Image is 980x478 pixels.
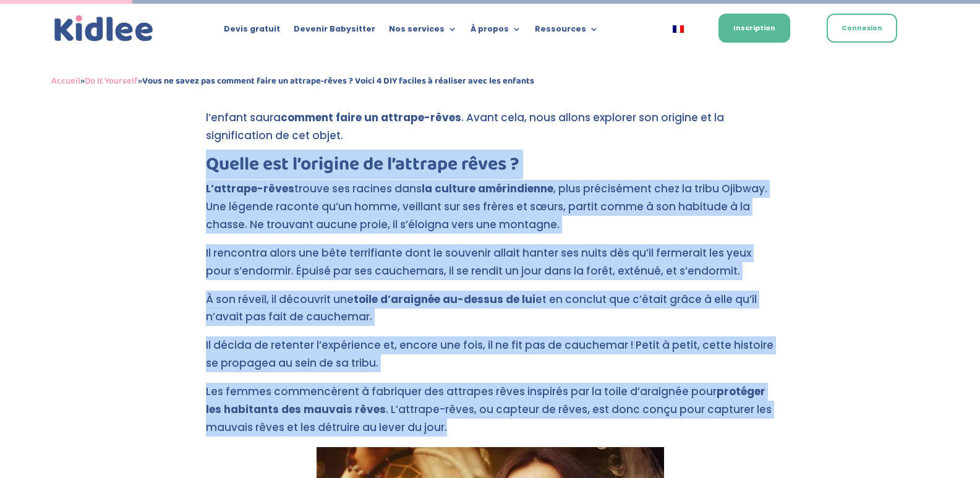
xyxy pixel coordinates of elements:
strong: toile d’araignée au-dessus de lui [354,292,535,307]
a: Devenir Babysitter [294,25,375,38]
span: » » [51,74,534,88]
strong: comment faire un attrape-rêves [281,110,461,125]
a: Accueil [51,74,80,88]
h2: Quelle est l’origine de l’attrape rêves ? [206,155,775,180]
a: À propos [471,25,521,38]
p: Dans cet article, vous propose des idées de DIY et des astuces pratiques ! Avec votre soutien, l’... [206,91,775,155]
a: Devis gratuit [224,25,280,38]
a: Ressources [535,25,599,38]
p: À son réveil, il découvrit une et en conclut que c’était grâce à elle qu’il n’avait pas fait de c... [206,291,775,337]
a: Connexion [827,14,897,43]
a: Do It Yourself [85,74,138,88]
a: Nos services [389,25,457,38]
img: Français [673,25,684,33]
strong: L’attrape-rêves [206,181,294,196]
p: Il rencontra alors une bête terrifiante dont le souvenir allait hanter ses nuits dès qu’il fermer... [206,244,775,291]
a: Inscription [718,14,790,43]
strong: Vous ne savez pas comment faire un attrape-rêves ? Voici 4 DIY faciles à réaliser avec les enfants [142,74,534,88]
strong: la culture amérindienne [422,181,553,196]
p: Il décida de retenter l’expérience et, encore une fois, il ne fit pas de cauchemar ! Petit à peti... [206,336,775,383]
img: logo_kidlee_bleu [51,12,156,45]
p: trouve ses racines dans , plus précisément chez la tribu Ojibway. Une légende raconte qu’un homme... [206,180,775,244]
a: Kidlee Logo [51,12,156,45]
p: Les femmes commencèrent à fabriquer des attrapes rêves inspirés par la toile d’araignée pour . L’... [206,383,775,447]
